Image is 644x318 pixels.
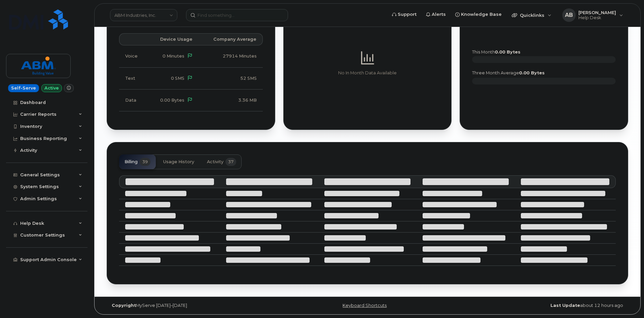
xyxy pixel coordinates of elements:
tspan: 0.00 Bytes [519,70,545,75]
span: Support [398,11,417,18]
th: Device Usage [147,33,199,45]
span: Quicklinks [520,12,544,18]
td: Voice [119,45,147,67]
span: 0 SMS [171,76,184,81]
text: three month average [472,70,545,75]
span: Help Desk [578,15,616,21]
a: ABM Industries, Inc. [110,9,177,21]
span: AB [565,11,573,19]
span: 0.00 Bytes [160,98,184,103]
span: Activity [207,159,223,165]
td: 27914 Minutes [199,45,262,67]
tspan: 0.00 Bytes [495,49,521,55]
a: Support [387,8,421,21]
span: Alerts [432,11,446,18]
div: Alex Bradshaw [558,8,628,22]
span: Knowledge Base [461,11,502,18]
th: Company Average [199,33,262,45]
a: Knowledge Base [451,8,506,21]
div: MyServe [DATE]–[DATE] [107,303,281,308]
span: 37 [225,158,236,166]
strong: Copyright [112,303,136,308]
span: Usage History [163,159,194,165]
a: Keyboard Shortcuts [343,303,387,308]
td: 3.36 MB [199,90,262,111]
strong: Last Update [550,303,580,308]
span: [PERSON_NAME] [578,10,616,15]
td: Data [119,90,147,111]
a: Alerts [421,8,451,21]
div: about 12 hours ago [454,303,628,308]
span: 0 Minutes [163,54,184,59]
p: No In Month Data Available [296,70,439,76]
td: 52 SMS [199,68,262,90]
text: this month [472,49,521,55]
div: Quicklinks [507,8,556,22]
td: Text [119,68,147,90]
input: Find something... [186,9,288,21]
